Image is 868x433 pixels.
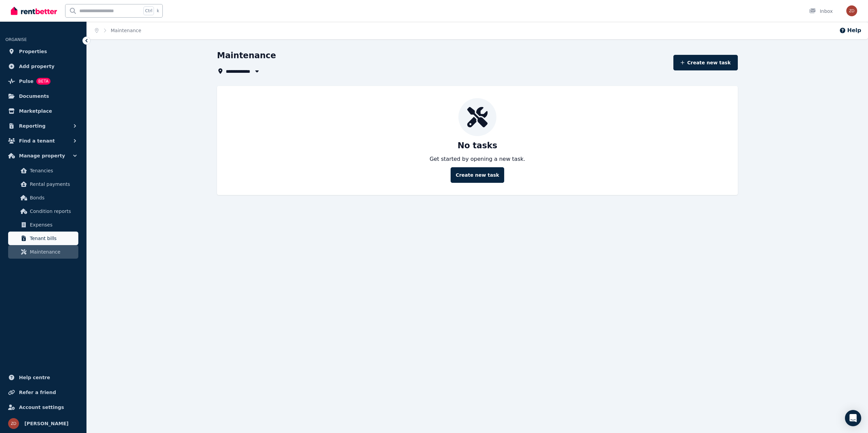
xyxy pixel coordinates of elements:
button: Create new task [451,167,504,183]
a: Marketplace [5,104,81,118]
p: No tasks [457,140,497,151]
a: Bonds [8,191,78,204]
a: Documents [5,89,81,103]
a: Expenses [8,218,78,232]
span: Help centre [19,373,50,382]
img: Zoe Denovan [846,5,857,16]
button: Reporting [5,119,81,133]
span: Manage property [19,152,65,160]
span: Ctrl [143,6,154,15]
span: ORGANISE [5,37,27,42]
span: Tenant bills [30,234,76,242]
span: Rental payments [30,180,76,188]
h1: Maintenance [217,50,276,61]
span: Documents [19,92,49,100]
a: Properties [5,45,81,58]
a: Tenancies [8,164,78,177]
button: Manage property [5,149,81,163]
a: Help centre [5,371,81,384]
span: Bonds [30,194,76,202]
a: Account settings [5,400,81,414]
a: PulseBETA [5,74,81,88]
nav: Breadcrumb [87,22,150,39]
span: Pulse [19,77,34,85]
span: Tenancies [30,167,76,175]
span: Expenses [30,221,76,229]
span: Find a tenant [19,137,55,145]
a: Rental payments [8,177,78,191]
span: BETA [36,78,51,85]
a: Tenant bills [8,232,78,245]
a: Add property [5,60,81,73]
button: Help [839,26,861,35]
span: Properties [19,47,47,56]
a: Maintenance [111,28,141,33]
span: Marketplace [19,107,52,115]
span: Maintenance [30,248,76,256]
button: Create new task [673,55,738,70]
img: Zoe Denovan [8,418,19,429]
span: Condition reports [30,207,76,215]
a: Condition reports [8,204,78,218]
button: Find a tenant [5,134,81,148]
div: Open Intercom Messenger [845,410,861,426]
span: Account settings [19,403,64,411]
span: Reporting [19,122,45,130]
span: k [157,8,159,14]
span: Refer a friend [19,388,56,396]
a: Refer a friend [5,386,81,399]
span: Add property [19,62,55,70]
div: Inbox [809,8,833,15]
img: RentBetter [11,6,57,16]
a: Maintenance [8,245,78,259]
span: [PERSON_NAME] [24,419,68,428]
p: Get started by opening a new task. [430,155,525,163]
